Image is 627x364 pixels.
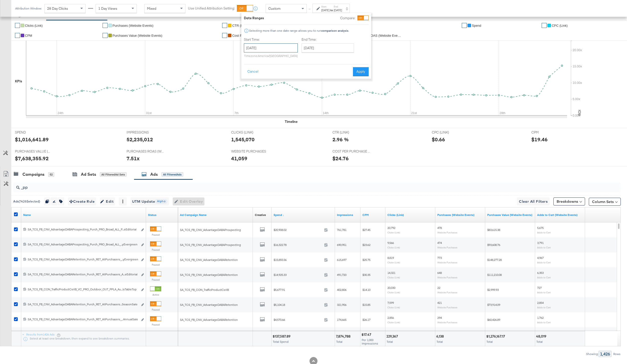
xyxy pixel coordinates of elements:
button: Breakdowns [553,197,585,205]
label: Compare: [340,16,355,20]
span: Clicks (Link) [25,24,43,27]
a: The number of clicks on links appearing on your ad or Page that direct people to your sites off F... [387,213,433,217]
div: SA_TCS_FB_CON_TrafficProductCellB_VC_PRO_Outdoor_OUT_PPLA_Au...lsTableTop [28,287,138,291]
span: 7,599 [387,301,394,305]
span: Total [486,340,493,344]
span: CPM [531,130,569,135]
span: CPC (Link) [552,24,568,27]
span: WEBSITE PURCHASES [231,149,269,154]
div: Selecting more than one date range allows you to run . [249,29,349,32]
label: Paused [150,248,161,251]
span: 474 [437,241,442,245]
input: Search Ad Name, ID or Objective [20,181,564,190]
span: Spend [472,24,481,27]
div: SA_TCS_FB_CNV_AdvantageDABARetention_Purch_RET_AllPurchasers_...AnnualSale [28,317,138,321]
span: 9,566 [387,241,394,245]
div: $24.76 [332,155,349,162]
span: Purchases ROAS (Website Events) [352,34,402,37]
div: 6,138 [436,334,445,339]
sub: Clicks (Link) [387,231,400,234]
sub: Website Purchases [437,231,458,234]
a: ✔ [103,33,108,38]
div: Ads [150,172,158,177]
span: 3,791 [537,241,544,245]
span: 20,030 [387,286,395,290]
div: $17.47 [361,332,373,337]
span: SA_TCS_FB_CNV_AdvantageDABAProspecting [180,228,241,232]
sub: Adds to Cart [537,321,551,324]
span: 2,854 [537,301,544,305]
button: Edit [100,197,115,205]
span: CPC (LINK) [432,130,469,135]
sub: Clicks (Link) [387,291,400,294]
div: 229,367 [386,334,399,339]
span: 402,806 [337,288,346,292]
a: Name of Campaign this Ad belongs to. [180,213,251,217]
div: [DATE] [334,8,342,12]
span: $16,322.78 [274,243,322,247]
div: 7.51x [127,155,140,162]
sub: Adds to Cart [537,246,551,249]
strong: to [329,8,334,12]
sub: Website Purchases [437,246,458,249]
button: UTM UpdateAlpha [131,197,169,205]
div: Rows [613,352,621,356]
a: ✔ [222,23,227,28]
span: 321,956 [337,303,346,307]
span: 6,353 [537,271,544,275]
span: 28 Day Clicks [47,6,68,11]
div: Date Ranges [244,16,264,20]
span: 20,792 [387,226,395,230]
span: SA_TCS_FB_CNV_AdvantageDABARetention [180,273,238,277]
button: Cancel [244,67,262,76]
span: 421 [437,301,442,305]
sub: Clicks (Link) [387,276,400,279]
span: $23.62 [362,243,370,247]
span: Purchases Value (Website Events) [113,34,162,37]
div: $137,587.89 [273,334,292,339]
a: The number of times a purchase was made tracked by your Custom Audience pixel on your website aft... [437,213,483,217]
a: Ad Name. [23,213,144,217]
span: 8,819 [387,256,394,260]
div: SA_TCS_FB_CNV_AdvantageDABARetention_Purch_RET_AllPurchasers...SeasonSale [28,302,138,306]
span: $20,908.02 [274,228,322,232]
label: Active [150,293,161,296]
span: 5,675 [537,226,544,230]
label: Paused [150,323,161,326]
span: Custom [268,6,281,11]
a: ✔ [222,33,227,38]
a: The number of times an item was added to a shopping cart tracked by your Custom Audience pixel on... [537,213,583,217]
span: 1 Day Views [98,6,117,11]
label: Paused [150,308,161,311]
sub: Website Purchases [437,291,458,294]
div: KPIs [15,79,22,84]
span: COST PER PURCHASE (WEBSITE EVENTS) [332,149,370,154]
span: Cost Per Purchase (Website Events) [232,34,282,37]
span: SA_TCS_FB_CNV_AdvantageDABARetention [180,258,238,262]
span: $15.85 [362,303,370,307]
label: Start: [321,5,329,8]
div: 52 [48,172,54,177]
button: Apply [353,67,369,76]
label: Paused [150,263,161,266]
span: 491,720 [337,273,346,277]
sub: Adds to Cart [537,291,551,294]
span: 761,781 [337,228,346,232]
span: $60,426.89 [487,318,500,322]
span: CPM [25,34,32,37]
span: 478 [437,226,442,230]
div: 2.96 % [332,136,349,143]
span: $111,210.08 [487,273,502,277]
span: SA_TCS_FB_CNV_AdvantageDABAProspecting [180,243,241,247]
div: SA_TCS_FB_CNV_AdvantageDABARetention_Purch_RET_AllPurchasers_...yEvergreen [28,257,138,261]
span: Total Spend [273,340,289,344]
a: ✔ [462,23,467,28]
button: Column Sets [589,198,621,206]
span: 294 [437,316,442,320]
span: 14,321 [387,271,395,275]
sub: Adds to Cart [537,261,551,264]
span: $14.10 [362,288,370,292]
sub: Website Purchases [437,276,458,279]
div: $1,276,167.17 [486,334,506,339]
div: 7,874,788 [336,334,352,339]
